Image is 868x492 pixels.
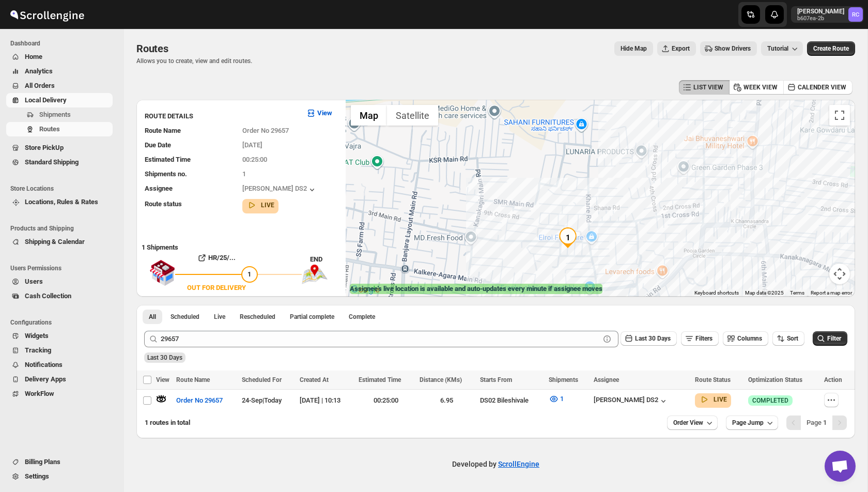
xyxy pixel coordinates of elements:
[317,109,332,117] b: View
[6,455,113,469] button: Billing Plans
[136,42,168,55] span: Routes
[242,127,289,134] span: Order No 29657
[695,376,731,383] span: Route Status
[594,376,619,383] span: Assignee
[6,64,113,79] button: Analytics
[25,53,42,60] span: Home
[824,376,842,383] span: Action
[25,144,64,151] span: Store PickUp
[10,318,117,327] span: Configurations
[635,335,671,342] span: Last 30 Days
[6,50,113,64] button: Home
[242,185,317,195] button: [PERSON_NAME] DS2
[145,419,190,426] span: 1 routes in total
[827,335,841,342] span: Filter
[420,395,474,406] div: 6.95
[310,254,340,265] div: END
[829,105,850,126] button: Toggle fullscreen view
[170,392,229,409] button: Order No 29657
[214,313,225,321] span: Live
[187,283,246,293] div: OUT FOR DELIVERY
[25,332,49,340] span: Widgets
[6,469,113,484] button: Settings
[208,254,236,262] b: HR/25/...
[25,67,53,75] span: Analytics
[761,41,803,56] button: Tutorial
[25,82,55,89] span: All Orders
[25,472,49,480] span: Settings
[787,335,798,342] span: Sort
[25,292,71,300] span: Cash Collection
[498,460,539,468] a: ScrollEngine
[6,358,113,372] button: Notifications
[673,419,703,427] span: Order View
[772,331,804,346] button: Sort
[748,376,802,383] span: Optimization Status
[156,376,169,383] span: View
[6,343,113,358] button: Tracking
[171,313,199,321] span: Scheduled
[549,376,578,383] span: Shipments
[695,335,712,342] span: Filters
[6,235,113,249] button: Shipping & Calendar
[6,387,113,401] button: WorkFlow
[25,361,63,368] span: Notifications
[349,313,375,321] span: Complete
[25,96,67,104] span: Local Delivery
[798,83,846,91] span: CALENDER VIEW
[240,313,275,321] span: Rescheduled
[825,451,856,482] div: Open chat
[657,41,696,56] button: Export
[6,122,113,136] button: Routes
[420,376,462,383] span: Distance (KMs)
[25,198,98,206] span: Locations, Rules & Rates
[6,195,113,209] button: Locations, Rules & Rates
[737,335,762,342] span: Columns
[348,283,382,297] a: Open this area in Google Maps (opens a new window)
[261,202,274,209] b: LIVE
[542,391,570,407] button: 1
[25,346,51,354] span: Tracking
[359,395,413,406] div: 00:25:00
[715,44,751,53] span: Show Drivers
[176,376,210,383] span: Route Name
[694,289,739,297] button: Keyboard shortcuts
[813,44,849,53] span: Create Route
[350,284,602,294] label: Assignee's live location is available and auto-updates every minute if assignee moves
[6,274,113,289] button: Users
[813,331,847,346] button: Filter
[136,57,252,65] p: Allows you to create, view and edit routes.
[729,80,784,95] button: WEEK VIEW
[242,376,282,383] span: Scheduled For
[242,156,267,163] span: 00:25:00
[25,458,60,466] span: Billing Plans
[147,354,182,361] span: Last 30 Days
[300,105,338,121] button: View
[290,313,334,321] span: Partial complete
[175,250,258,266] button: HR/25/...
[302,265,328,284] img: trip_end.png
[143,310,162,324] button: All routes
[6,107,113,122] button: Shipments
[594,396,669,406] button: [PERSON_NAME] DS2
[621,331,677,346] button: Last 30 Days
[145,156,191,163] span: Estimated Time
[145,111,298,121] h3: ROUTE DETAILS
[387,105,438,126] button: Show satellite imagery
[480,395,542,406] div: DS02 Bileshivale
[176,395,223,406] span: Order No 29657
[145,200,182,208] span: Route status
[25,238,85,245] span: Shipping & Calendar
[480,376,512,383] span: Starts From
[560,395,564,403] span: 1
[242,170,246,178] span: 1
[726,416,778,430] button: Page Jump
[145,141,171,149] span: Due Date
[6,289,113,303] button: Cash Collection
[246,200,274,210] button: LIVE
[767,45,788,53] span: Tutorial
[145,170,187,178] span: Shipments no.
[10,39,117,48] span: Dashboard
[693,83,723,91] span: LIST VIEW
